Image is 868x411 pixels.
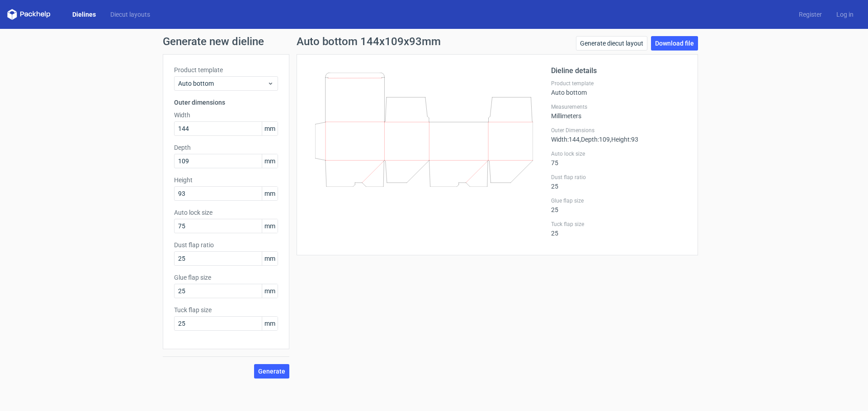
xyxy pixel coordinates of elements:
span: mm [262,219,278,233]
label: Tuck flap size [174,305,278,314]
div: 25 [551,197,687,213]
div: 25 [551,221,687,237]
label: Tuck flap size [551,221,687,228]
label: Width [174,111,278,120]
span: mm [262,122,278,135]
label: Auto lock size [174,208,278,217]
label: Product template [174,65,278,74]
label: Dust flap ratio [174,240,278,249]
label: Glue flap size [551,197,687,204]
h2: Dieline details [551,65,687,76]
h1: Auto bottom 144x109x93mm [297,36,441,47]
span: mm [262,317,278,330]
div: Millimeters [551,103,687,120]
a: Dielines [65,10,103,19]
label: Product template [551,80,687,87]
span: Width : 144 [551,136,580,143]
span: , Height : 93 [610,136,638,143]
span: mm [262,187,278,200]
span: mm [262,284,278,298]
label: Dust flap ratio [551,174,687,181]
label: Height [174,175,278,185]
a: Diecut layouts [103,10,157,19]
a: Log in [829,10,861,19]
a: Generate diecut layout [576,36,647,51]
label: Glue flap size [174,273,278,282]
label: Depth [174,143,278,152]
span: mm [262,252,278,265]
span: mm [262,154,278,168]
span: Generate [258,368,285,374]
label: Measurements [551,103,687,111]
div: Auto bottom [551,80,687,96]
span: , Depth : 109 [580,136,610,143]
h1: Generate new dieline [163,36,705,47]
span: Auto bottom [178,79,267,88]
a: Download file [651,36,698,51]
a: Register [792,10,829,19]
label: Outer Dimensions [551,127,687,134]
label: Auto lock size [551,150,687,157]
div: 25 [551,174,687,190]
div: 75 [551,150,687,166]
h3: Outer dimensions [174,98,278,107]
button: Generate [254,364,289,379]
